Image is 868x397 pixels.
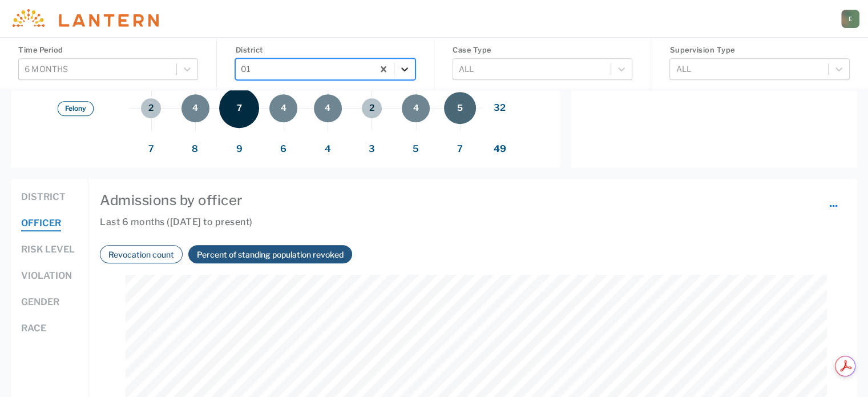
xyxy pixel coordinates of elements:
[21,322,46,336] button: Race
[236,59,373,78] div: 01
[444,92,476,124] button: 5
[841,10,859,28] a: E
[181,94,209,122] button: 4
[141,98,161,118] button: 2
[100,190,845,211] h4: Admissions by officer
[669,45,850,55] h4: Supervision Type
[438,142,482,156] span: 7
[105,248,177,261] button: Revocation count
[193,248,347,261] button: Percent of standing population revoked
[129,142,173,156] span: 7
[9,9,159,28] img: Lantern
[217,142,261,156] span: 9
[219,88,259,128] button: 7
[494,102,506,113] span: 32
[314,94,342,122] button: 4
[305,142,349,156] span: 4
[173,142,217,156] span: 8
[21,243,75,258] button: Risk level
[362,98,382,118] button: 2
[235,45,415,55] h4: District
[494,143,506,154] span: 49
[100,215,845,240] h6: Last 6 months ([DATE] to present)
[261,142,305,156] span: 6
[350,142,394,156] span: 3
[269,94,297,122] button: 4
[453,45,632,55] h4: Case Type
[18,45,198,55] h4: Time Period
[58,101,94,116] button: Felony
[21,295,59,310] button: Gender
[822,190,845,215] button: ...
[21,190,66,205] button: District
[394,142,438,156] span: 5
[402,94,430,122] button: 4
[21,216,61,231] button: Officer
[21,269,72,284] button: Violation
[829,194,838,210] span: ...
